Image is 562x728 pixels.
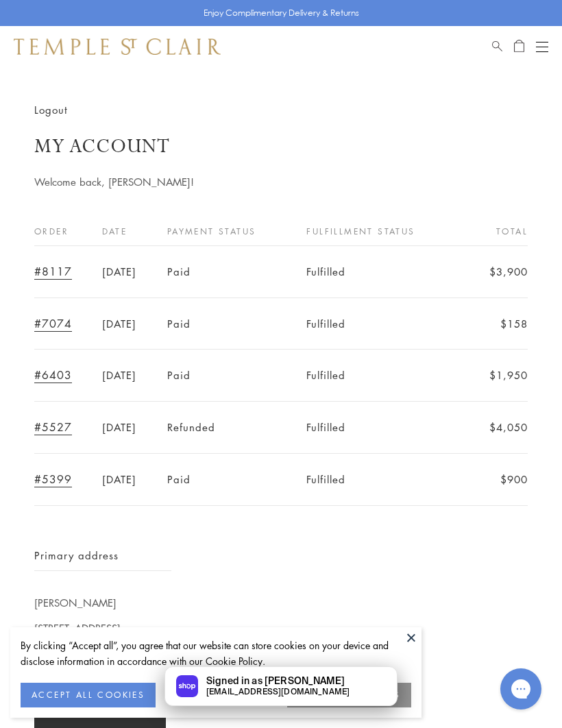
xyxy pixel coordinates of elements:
[493,664,548,714] iframe: Gorgias live chat messenger
[160,298,300,350] td: Paid
[466,350,528,402] td: $1,950
[34,264,72,279] a: #8117
[492,38,502,55] a: Search
[95,225,160,246] th: Date
[34,316,72,331] a: #7074
[95,402,160,454] td: [DATE]
[466,298,528,350] td: $158
[34,367,72,383] a: #6403
[34,173,398,191] p: Welcome back, [PERSON_NAME]!
[300,454,466,506] td: Fulfilled
[34,134,528,159] h1: My account
[300,298,466,350] td: Fulfilled
[466,454,528,506] td: $900
[160,246,300,298] td: Paid
[300,350,466,402] td: Fulfilled
[160,454,300,506] td: Paid
[300,225,466,246] th: Fulfillment status
[95,298,160,350] td: [DATE]
[95,350,160,402] td: [DATE]
[160,402,300,454] td: Refunded
[14,38,221,55] img: Temple St. Clair
[466,246,528,298] td: $3,900
[300,402,466,454] td: Fulfilled
[34,594,171,670] p: [STREET_ADDRESS] Lafayette LA 70508 [GEOGRAPHIC_DATA]
[34,102,68,117] a: Logout
[536,38,548,55] button: Open navigation
[95,246,160,298] td: [DATE]
[204,6,359,20] p: Enjoy Complimentary Delivery & Returns
[34,594,117,611] span: [PERSON_NAME]
[21,638,411,669] div: By clicking “Accept all”, you agree that our website can store cookies on your device and disclos...
[34,472,72,487] a: #5399
[466,402,528,454] td: $4,050
[34,547,171,572] h2: Primary address
[34,225,95,246] th: Order
[514,38,524,55] a: Open Shopping Bag
[466,225,528,246] th: Total
[34,420,72,435] a: #5527
[160,350,300,402] td: Paid
[300,246,466,298] td: Fulfilled
[160,225,300,246] th: Payment status
[95,454,160,506] td: [DATE]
